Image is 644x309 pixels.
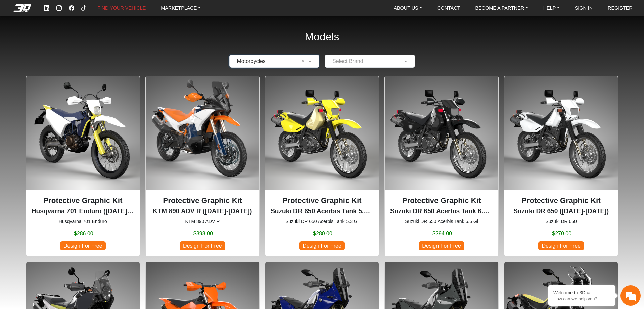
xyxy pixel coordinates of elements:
[74,230,93,238] span: $286.00
[301,57,307,65] span: Clean Field
[390,218,493,225] small: Suzuki DR 650 Acerbis Tank 6.6 Gl
[151,195,254,206] p: Protective Graphic Kit
[95,3,148,13] a: FIND YOUR VEHICLE
[385,76,498,190] img: DR 650Acerbis Tank 6.6 Gl1996-2024
[299,241,345,250] span: Design For Free
[32,206,134,216] p: Husqvarna 701 Enduro (2016-2024)
[146,76,259,190] img: 890 ADV R null2023-2025
[510,206,612,216] p: Suzuki DR 650 (1996-2024)
[553,290,610,295] div: Welcome to 3Dcal
[538,241,584,250] span: Design For Free
[510,195,612,206] p: Protective Graphic Kit
[32,218,134,225] small: Husqvarna 701 Enduro
[434,3,463,13] a: CONTACT
[391,3,425,13] a: ABOUT US
[265,76,379,190] img: DR 650Acerbis Tank 5.3 Gl1996-2024
[472,3,531,13] a: BECOME A PARTNER
[504,76,618,256] div: Suzuki DR 650
[26,76,140,256] div: Husqvarna 701 Enduro
[313,230,332,238] span: $280.00
[271,195,373,206] p: Protective Graphic Kit
[151,218,254,225] small: KTM 890 ADV R
[384,76,499,256] div: Suzuki DR 650 Acerbis Tank 6.6 Gl
[271,206,373,216] p: Suzuki DR 650 Acerbis Tank 5.3 Gl (1996-2024)
[390,206,493,216] p: Suzuki DR 650 Acerbis Tank 6.6 Gl (1996-2024)
[145,76,260,256] div: KTM 890 ADV R
[605,3,635,13] a: REGISTER
[26,76,140,190] img: 701 Enduronull2016-2024
[193,230,213,238] span: $398.00
[305,22,339,52] h2: Models
[32,195,134,206] p: Protective Graphic Kit
[432,230,452,238] span: $294.00
[151,206,254,216] p: KTM 890 ADV R (2023-2025)
[553,296,610,301] p: How can we help you?
[510,218,612,225] small: Suzuki DR 650
[158,3,203,13] a: MARKETPLACE
[271,218,373,225] small: Suzuki DR 650 Acerbis Tank 5.3 Gl
[180,241,225,250] span: Design For Free
[60,241,106,250] span: Design For Free
[504,76,618,190] img: DR 6501996-2024
[572,3,596,13] a: SIGN IN
[541,3,562,13] a: HELP
[419,241,464,250] span: Design For Free
[265,76,379,256] div: Suzuki DR 650 Acerbis Tank 5.3 Gl
[552,230,571,238] span: $270.00
[390,195,493,206] p: Protective Graphic Kit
